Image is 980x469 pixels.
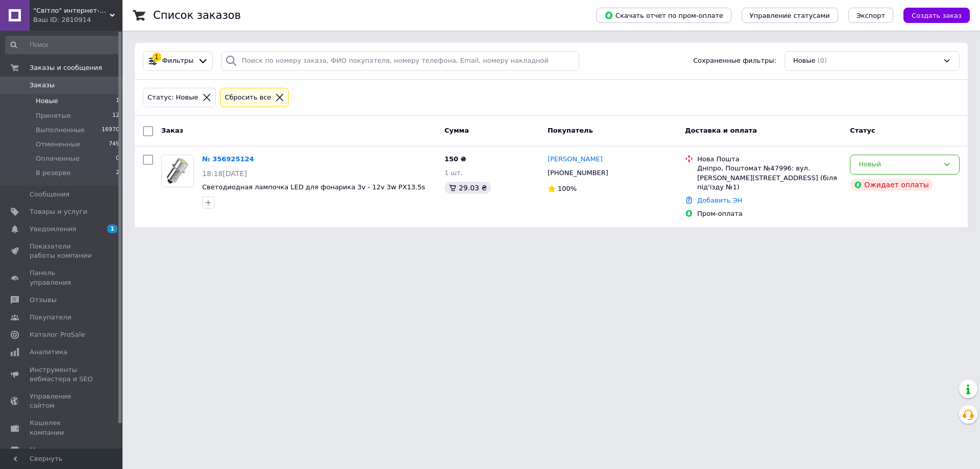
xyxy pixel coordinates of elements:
span: Управление сайтом [30,392,94,410]
span: (0) [818,57,827,64]
span: Статус [850,127,875,134]
span: Управление статусами [750,12,830,19]
span: 749 [109,140,119,149]
span: [PHONE_NUMBER] [548,169,608,177]
span: Скачать отчет по пром-оплате [604,11,723,20]
span: Фильтры [162,56,194,66]
span: Каталог ProSale [30,330,85,339]
span: Отмененные [36,140,80,149]
div: Пром-оплата [697,209,842,218]
span: Заказы и сообщения [30,63,102,72]
span: Принятые [36,111,71,120]
a: Фото товару [161,155,194,187]
span: Уведомления [30,225,76,234]
span: Сумма [445,127,469,134]
span: 150 ₴ [445,155,467,163]
span: 2 [116,168,119,178]
button: Экспорт [848,8,893,23]
span: Новые [793,56,816,66]
span: Маркет [30,446,56,455]
a: № 356925124 [202,155,254,163]
div: Нова Пошта [697,155,842,164]
div: Статус: Новые [145,92,200,103]
span: Новые [36,96,58,106]
h1: Список заказов [153,9,241,21]
span: "Світло" интернет-магазин [33,6,110,15]
a: Создать заказ [893,11,970,19]
button: Скачать отчет по пром-оплате [596,8,731,23]
span: Выполненные [36,126,85,135]
div: Ваш ID: 2810914 [33,15,122,24]
span: Панель управления [30,268,94,287]
input: Поиск [5,36,120,54]
div: 1 [152,53,161,62]
span: 100% [558,185,577,192]
a: [PERSON_NAME] [548,155,603,164]
span: 1 [107,225,117,233]
div: Ожидает оплаты [850,179,933,191]
div: 29.03 ₴ [445,182,491,194]
img: Фото товару [162,155,193,187]
span: Аналитика [30,348,67,357]
button: Управление статусами [742,8,838,23]
span: Показатели работы компании [30,242,94,260]
span: Кошелек компании [30,418,94,437]
span: Отзывы [30,295,57,305]
input: Поиск по номеру заказа, ФИО покупателя, номеру телефона, Email, номеру накладной [221,51,579,71]
span: Доставка и оплата [685,127,757,134]
span: Заказы [30,81,55,90]
span: 16970 [102,126,119,135]
span: Покупатель [548,127,593,134]
span: 0 [116,154,119,163]
span: 1 [116,96,119,106]
span: Инструменты вебмастера и SEO [30,365,94,384]
span: 1 шт. [445,169,463,177]
span: Сохраненные фильтры: [693,56,776,66]
span: Товары и услуги [30,207,87,216]
span: Сообщения [30,190,69,199]
span: Покупатели [30,313,71,322]
div: Дніпро, Поштомат №47996: вул. [PERSON_NAME][STREET_ADDRESS] (біля під'ізду №1) [697,164,842,192]
a: Светодиодная лампочка LED для фонарика 3v - 12v 3w PX13.5s [202,183,425,191]
button: Создать заказ [903,8,970,23]
span: Создать заказ [912,12,962,19]
div: Новый [859,159,939,170]
div: Сбросить все [223,92,273,103]
span: Оплаченные [36,154,80,163]
span: Экспорт [856,12,885,19]
span: В резерве [36,168,70,178]
span: 18:18[DATE] [202,169,247,178]
span: Заказ [161,127,183,134]
a: Добавить ЭН [697,196,742,204]
span: 12 [112,111,119,120]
